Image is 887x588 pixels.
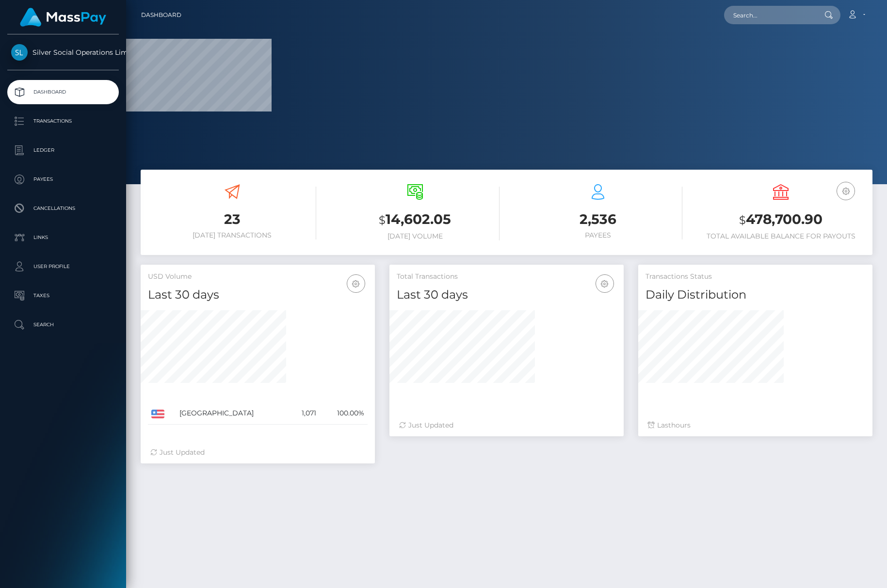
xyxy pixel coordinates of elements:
div: Just Updated [399,420,614,430]
h3: 478,700.90 [697,210,865,230]
h4: Daily Distribution [645,286,865,303]
span: Silver Social Operations Limited [7,48,119,57]
a: Links [7,225,119,250]
p: Links [11,230,115,245]
h5: Transactions Status [645,272,865,282]
img: Silver Social Operations Limited [11,44,28,61]
h4: Last 30 days [148,286,368,303]
div: Just Updated [150,447,365,458]
p: Transactions [11,114,115,128]
a: Transactions [7,109,119,133]
h6: [DATE] Transactions [148,231,316,239]
a: Dashboard [141,5,181,25]
small: $ [739,213,746,227]
a: Payees [7,167,119,191]
p: Cancellations [11,201,115,216]
img: MassPay Logo [20,8,106,27]
td: 1,071 [290,402,320,425]
a: User Profile [7,254,119,279]
td: 100.00% [320,402,368,425]
p: Taxes [11,288,115,303]
h5: USD Volume [148,272,368,282]
h6: Payees [514,231,682,239]
td: [GEOGRAPHIC_DATA] [176,402,290,425]
img: US.png [151,410,164,418]
h3: 2,536 [514,210,682,229]
h3: 23 [148,210,316,229]
a: Search [7,313,119,337]
a: Ledger [7,138,119,162]
small: $ [379,213,386,227]
a: Cancellations [7,196,119,221]
p: Dashboard [11,85,115,99]
h6: [DATE] Volume [331,232,499,240]
h4: Last 30 days [397,286,616,303]
h3: 14,602.05 [331,210,499,230]
p: Ledger [11,143,115,158]
a: Taxes [7,284,119,308]
p: Search [11,318,115,332]
p: Payees [11,172,115,187]
input: Search... [724,6,815,24]
a: Dashboard [7,80,119,104]
h5: Total Transactions [397,272,616,282]
div: Last hours [648,420,863,430]
h6: Total Available Balance for Payouts [697,232,865,240]
p: User Profile [11,259,115,274]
